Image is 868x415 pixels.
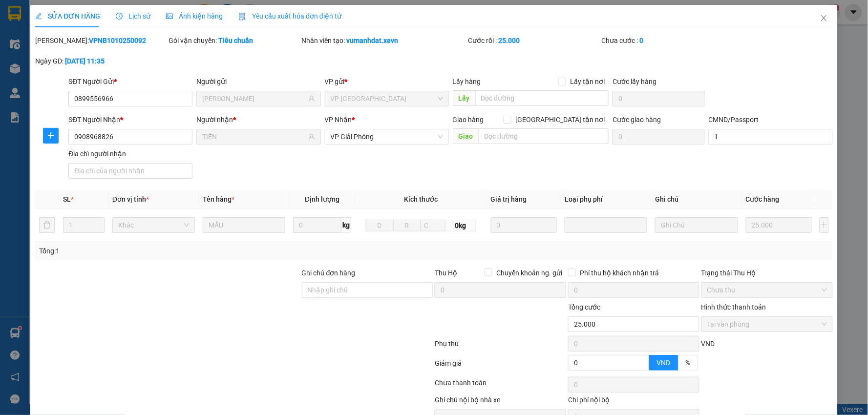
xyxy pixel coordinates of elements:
input: Ghi Chú [655,217,738,233]
input: D [366,220,394,231]
span: Định lượng [305,195,339,203]
span: Khác [118,218,189,232]
span: edit [35,13,42,20]
div: VP gửi [325,76,449,87]
span: VND [657,359,671,367]
div: Cước rồi : [468,35,600,46]
span: Lấy [453,90,475,106]
input: VD: Bàn, Ghế [203,217,285,233]
span: Chưa thu [707,283,827,297]
span: 0kg [445,220,476,231]
button: Close [810,5,838,32]
span: Tên hàng [203,195,234,203]
span: Thu Hộ [435,269,457,277]
div: Người gửi [196,76,320,87]
div: Trạng thái Thu Hộ [701,268,833,278]
div: Chi phí nội bộ [568,394,699,409]
span: SL [63,195,71,203]
span: Giao [453,128,479,144]
div: SĐT Người Gửi [68,76,192,87]
div: SĐT Người Nhận [68,114,192,125]
span: % [686,359,691,367]
b: VPNB1010250092 [89,37,146,44]
label: Cước giao hàng [613,116,661,124]
input: Ghi chú đơn hàng [302,282,433,298]
span: Lịch sử [116,12,150,20]
div: Địa chỉ người nhận [68,148,192,159]
span: Yêu cầu xuất hóa đơn điện tử [238,12,341,20]
div: Ngày GD: [35,56,167,66]
input: Cước lấy hàng [613,91,705,106]
div: Chưa thanh toán [434,377,567,394]
div: Gói vận chuyển: [169,35,300,46]
label: Ghi chú đơn hàng [302,269,356,277]
input: Địa chỉ của người nhận [68,163,192,179]
div: Giảm giá [434,358,567,375]
div: Nhân viên tạo: [302,35,466,46]
span: Giao hàng [453,116,484,124]
div: [PERSON_NAME]: [35,35,167,46]
span: VP Giải Phóng [331,129,443,144]
input: Cước giao hàng [613,129,705,145]
div: Chưa cước : [601,35,733,46]
span: Kích thước [404,195,438,203]
span: Đơn vị tính [112,195,149,203]
div: Ghi chú nội bộ nhà xe [435,394,566,409]
span: Chuyển khoản ng. gửi [492,268,566,278]
span: Tổng cước [568,303,600,311]
span: Ảnh kiện hàng [166,12,223,20]
span: picture [166,13,173,20]
span: user [308,95,315,102]
span: SỬA ĐƠN HÀNG [35,12,100,20]
b: 25.000 [499,37,520,44]
button: plus [43,128,59,144]
span: user [308,133,315,140]
input: Tên người nhận [202,131,306,142]
input: Dọc đường [475,90,609,106]
b: [DATE] 11:35 [65,57,105,65]
input: 0 [491,217,557,233]
span: Tại văn phòng [707,317,827,332]
div: CMND/Passport [709,114,833,125]
span: Lấy tận nơi [566,76,609,87]
b: Tiêu chuẩn [218,37,253,44]
span: VND [701,340,715,348]
span: Lấy hàng [453,78,481,85]
input: Dọc đường [479,128,609,144]
span: close [820,14,828,22]
span: plus [43,132,58,140]
th: Loại phụ phí [561,190,651,209]
input: 0 [746,217,812,233]
div: Phụ thu [434,338,567,355]
label: Hình thức thanh toán [701,303,766,311]
div: Người nhận [196,114,320,125]
span: kg [341,217,351,233]
b: 0 [639,37,643,44]
input: R [393,220,421,231]
span: Phí thu hộ khách nhận trả [576,268,663,278]
span: Cước hàng [746,195,780,203]
span: clock-circle [116,13,123,20]
th: Ghi chú [651,190,741,209]
img: icon [238,13,246,21]
button: plus [820,217,829,233]
span: Giá trị hàng [491,195,527,203]
span: VP Nhận [325,116,352,124]
div: Tổng: 1 [39,246,335,256]
b: vumanhdat.xevn [347,37,399,44]
input: Tên người gửi [202,93,306,104]
input: C [421,220,445,231]
span: VP Ninh Bình [331,91,443,106]
span: [GEOGRAPHIC_DATA] tận nơi [511,114,609,125]
label: Cước lấy hàng [613,78,656,85]
button: delete [39,217,55,233]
